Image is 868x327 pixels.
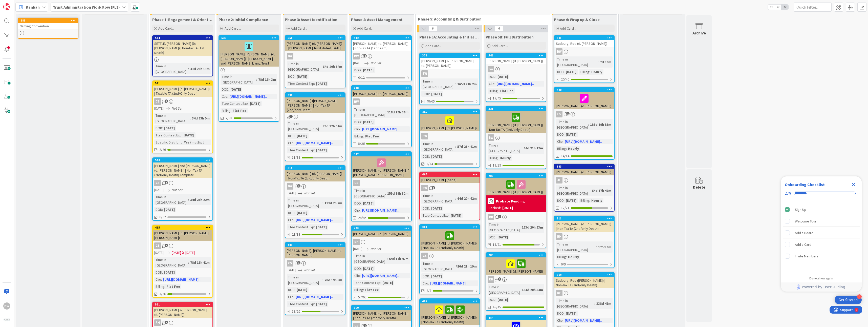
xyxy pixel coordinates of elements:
span: Add Card... [425,44,442,48]
span: 19/19 [493,163,501,168]
div: [PERSON_NAME] & [PERSON_NAME] (d. [PERSON_NAME]) [420,58,480,69]
span: 2 [165,99,168,103]
a: 288[PERSON_NAME] (d. [PERSON_NAME])Probate PendingBlocked:[DATE]RHTime in [GEOGRAPHIC_DATA]:153d ... [486,173,546,248]
div: Time in [GEOGRAPHIC_DATA] [421,78,455,90]
div: 2 [26,2,28,6]
span: : [494,81,495,87]
div: 288 [488,174,546,178]
div: 511[PERSON_NAME] (d. [PERSON_NAME]) | Non-Tax TA (2nd/only Death) [285,166,345,181]
div: BW [421,185,428,191]
span: [DATE] [353,60,362,66]
span: : [321,123,321,129]
div: 381Sudbury, Rod (d. [PERSON_NAME]) [554,36,614,47]
div: 556 [288,36,345,40]
div: 584 [155,36,212,40]
div: Billing [488,155,498,161]
div: Time in [GEOGRAPHIC_DATA] [154,113,190,124]
div: 465 [422,110,480,114]
div: Clio [287,140,294,146]
div: BW [488,134,494,141]
div: BW [486,134,546,141]
a: [URL][DOMAIN_NAME].. [362,127,399,131]
div: DOD [556,69,564,75]
a: 584SETTLE, [PERSON_NAME] (D: [PERSON_NAME]) | Non-Tax TA (1st Death)Time in [GEOGRAPHIC_DATA]:33d... [152,35,213,76]
div: 321 [486,107,546,111]
span: [DATE] [154,187,164,193]
div: Onboarding Checklist [785,181,825,188]
div: 440[PERSON_NAME] (d. [PERSON_NAME]) [554,88,614,109]
div: 321 [488,107,546,111]
div: Billing [221,108,231,113]
div: Time in [GEOGRAPHIC_DATA] [556,185,590,196]
span: : [455,144,456,149]
div: Time in [GEOGRAPHIC_DATA] [287,61,321,72]
span: : [314,147,315,153]
div: 20% [785,191,792,196]
div: [PERSON_NAME] (d. [PERSON_NAME]) [554,169,614,175]
div: Time in [GEOGRAPHIC_DATA] [556,56,598,68]
span: : [385,109,386,115]
div: Hourly [498,155,512,161]
span: : [162,125,163,131]
a: 383[PERSON_NAME] (d. [PERSON_NAME])ALTime in [GEOGRAPHIC_DATA]:64d 17h 46mDOD:[DATE]Billing:Hourl... [554,164,615,212]
span: : [598,59,599,65]
div: BW [421,133,428,139]
a: 342[PERSON_NAME] (d: [PERSON_NAME] "[PERSON_NAME]" [PERSON_NAME]CSTime in [GEOGRAPHIC_DATA]:155d ... [351,151,412,221]
div: [PERSON_NAME] (d. [PERSON_NAME]) | Taxable TA (2nd/Only Death) [153,86,212,97]
div: Hourly [567,146,580,151]
div: Yes (multipl... [183,139,208,145]
input: Quick Filter... [794,3,832,12]
div: [DATE] [362,119,375,125]
span: Add Card... [225,26,241,31]
div: [DATE] [295,133,309,139]
div: 556[PERSON_NAME] (d. [PERSON_NAME]) | [PERSON_NAME] Trust dated [DATE] [285,36,345,51]
div: BW [285,183,345,190]
a: 546[PERSON_NAME] (d. [PERSON_NAME])BWDOD:[DATE]Clio:[URL][DOMAIN_NAME]..Billing:Flat Fee17/45 [486,53,546,102]
div: 7d 36m [599,59,613,65]
div: CS [352,180,411,186]
div: DOD [421,91,429,97]
div: Clio [221,94,227,99]
i: Not Set [304,191,315,195]
div: BW [287,183,293,190]
div: DOD [221,87,228,92]
div: 536[PERSON_NAME] ([PERSON_NAME] [PERSON_NAME]) | Non-Tax TA (2nd/only Death) [285,93,345,113]
div: 383[PERSON_NAME] (d. [PERSON_NAME]) [554,164,614,175]
div: Clio [556,139,563,144]
a: [URL][DOMAIN_NAME].. [565,139,602,144]
div: 511 [285,166,345,170]
div: DOD [287,74,295,79]
div: BW [285,53,345,59]
div: BW [352,98,411,105]
div: [PERSON_NAME] (d. [PERSON_NAME]) [554,92,614,109]
span: : [360,126,361,132]
span: : [182,132,182,138]
div: 467 [422,173,480,176]
div: 536 [285,93,345,97]
div: 64d 21h 17m [522,145,544,151]
span: Kanban [26,4,40,10]
div: CS [353,180,360,186]
div: 155d 19h 55m [589,122,613,127]
span: 48/65 [426,99,435,104]
div: 33d 23h 13m [189,66,211,72]
i: Not Set [172,188,183,192]
div: Sudbury, Rod (d. [PERSON_NAME]) [554,40,614,47]
div: Naming Convention [18,23,78,29]
div: CS [153,180,212,186]
div: 448 [352,86,411,90]
div: 57d 23h 41m [456,144,478,149]
img: Visit kanbanzone.com [3,3,10,10]
div: Time in [GEOGRAPHIC_DATA] [287,197,322,209]
span: : [227,94,228,99]
div: BW [421,70,428,77]
b: Trust Administration Workflow (FL2) [53,5,120,10]
span: : [429,154,430,159]
span: : [188,197,189,202]
div: 535 [219,36,279,40]
div: Billing [353,133,363,139]
span: : [590,188,591,193]
div: 288[PERSON_NAME] (d. [PERSON_NAME]) [486,174,546,195]
span: : [248,101,249,106]
div: 467[PERSON_NAME] (bene) [420,172,480,183]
